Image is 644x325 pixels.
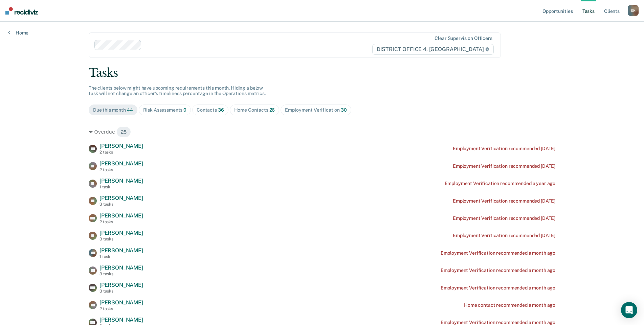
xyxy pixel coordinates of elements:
span: [PERSON_NAME] [99,195,143,201]
span: [PERSON_NAME] [99,178,143,184]
div: Employment Verification recommended [DATE] [453,233,555,238]
div: 3 tasks [99,272,143,276]
button: SK [628,5,639,16]
div: 3 tasks [99,202,143,207]
span: [PERSON_NAME] [99,212,143,219]
span: 30 [341,107,347,113]
div: Employment Verification recommended [DATE] [453,163,555,169]
span: [PERSON_NAME] [99,230,143,236]
div: 2 tasks [99,306,143,311]
div: Overdue 25 [89,126,555,137]
span: 36 [218,107,224,113]
div: Employment Verification recommended a year ago [445,181,556,186]
span: 26 [269,107,275,113]
div: 1 task [99,254,143,259]
div: 3 tasks [99,289,143,294]
div: 3 tasks [99,237,143,241]
div: 2 tasks [99,219,143,224]
span: 25 [116,126,131,137]
div: Employment Verification recommended [DATE] [453,198,555,204]
div: Open Intercom Messenger [621,302,637,318]
div: 2 tasks [99,167,143,172]
span: [PERSON_NAME] [99,160,143,167]
div: Home contact recommended a month ago [464,302,555,308]
div: 2 tasks [99,150,143,155]
span: [PERSON_NAME] [99,282,143,288]
div: Risk Assessments [143,107,187,113]
span: 44 [127,107,133,113]
div: Tasks [89,66,555,80]
div: Employment Verification recommended a month ago [441,250,555,256]
div: Employment Verification recommended [DATE] [453,146,555,152]
img: Recidiviz [5,7,38,15]
div: Due this month [93,107,133,113]
span: [PERSON_NAME] [99,299,143,306]
div: Employment Verification recommended [DATE] [453,215,555,221]
div: Employment Verification recommended a month ago [441,268,555,273]
div: 1 task [99,185,143,189]
div: Employment Verification recommended a month ago [441,285,555,291]
span: The clients below might have upcoming requirements this month. Hiding a below task will not chang... [89,85,266,96]
span: [PERSON_NAME] [99,247,143,254]
a: Home [8,30,28,36]
span: 0 [183,107,186,113]
span: [PERSON_NAME] [99,264,143,271]
div: Home Contacts [234,107,275,113]
div: Contacts [197,107,224,113]
span: [PERSON_NAME] [99,317,143,323]
div: Clear supervision officers [435,36,492,41]
div: Employment Verification [285,107,347,113]
span: DISTRICT OFFICE 4, [GEOGRAPHIC_DATA] [372,44,494,55]
span: [PERSON_NAME] [99,143,143,149]
div: S K [628,5,639,16]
